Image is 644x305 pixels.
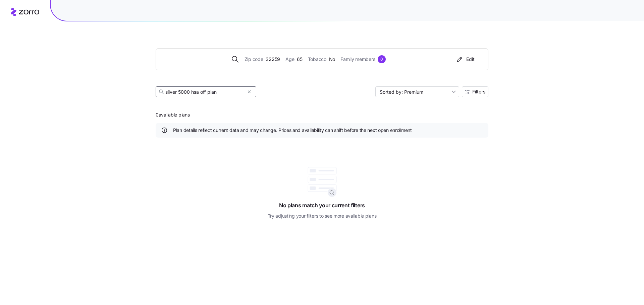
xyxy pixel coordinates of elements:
span: Try adjusting your filters to see more available plans [268,212,377,220]
button: Filters [462,86,488,97]
span: 32259 [266,56,280,63]
input: Plan ID, carrier etc. [156,86,256,97]
div: 0 [378,55,386,63]
span: Age [285,56,294,63]
span: Plan details reflect current data and may change. Prices and availability can shift before the ne... [173,127,412,134]
span: Filters [472,89,485,94]
span: 65 [297,56,302,63]
span: Zip code [245,56,263,63]
span: No [329,56,335,63]
span: Family members [340,56,375,63]
span: No plans match your current filters [279,195,365,210]
span: 0 available plans [156,111,190,118]
button: Edit [453,54,477,65]
span: Tobacco [308,56,326,63]
div: Edit [455,56,475,63]
input: Sort by [375,86,459,97]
